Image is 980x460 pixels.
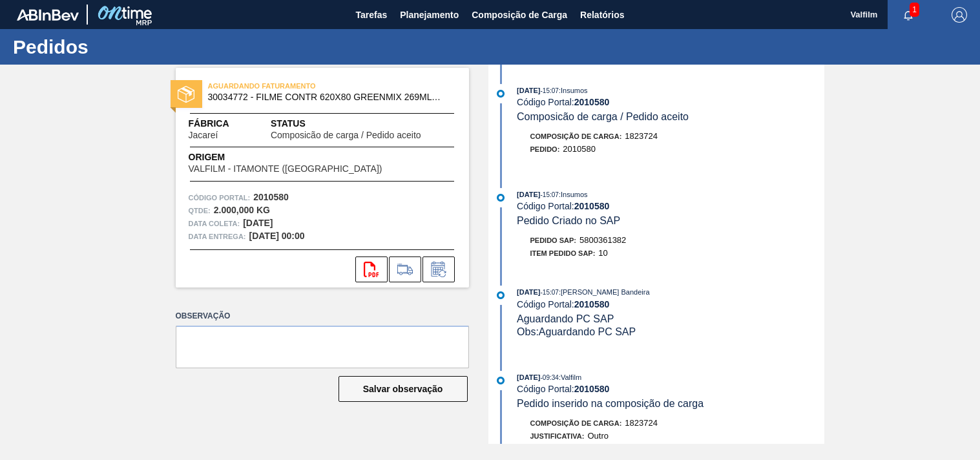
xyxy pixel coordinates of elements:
[13,39,242,54] h1: Pedidos
[189,230,246,243] span: Data entrega:
[517,201,824,211] div: Código Portal:
[17,9,79,21] img: TNhmsLtSVTkK8tSr43FrP2fwEKptu5GPRR3wAAAABJRU5ErkJggg==
[559,373,581,381] span: : Valfilm
[497,291,505,299] img: atual
[189,151,419,164] span: Origem
[243,218,273,228] strong: [DATE]
[189,131,218,140] span: Jacareí
[587,431,609,441] span: Outro
[888,6,929,24] button: Notificações
[598,248,607,258] span: 10
[625,131,658,141] span: 1823724
[208,79,389,92] span: AGUARDANDO FATURAMENTO
[249,231,305,241] strong: [DATE] 00:00
[517,288,540,296] span: [DATE]
[389,256,421,282] div: Ir para Composição de Carga
[517,313,614,324] span: Aguardando PC SAP
[472,7,567,23] span: Composição de Carga
[517,191,540,198] span: [DATE]
[208,92,443,102] span: 30034772 - FILME CONTR 620X80 GREENMIX 269ML HO
[574,384,610,394] strong: 2010580
[189,191,251,204] span: Código Portal:
[355,7,387,23] span: Tarefas
[530,236,577,244] span: Pedido SAP:
[189,117,259,131] span: Fábrica
[530,432,585,440] span: Justificativa:
[517,87,540,94] span: [DATE]
[189,217,240,230] span: Data coleta:
[517,111,689,122] span: Composicão de carga / Pedido aceito
[355,256,388,282] div: Abrir arquivo PDF
[559,288,650,296] span: : [PERSON_NAME] Bandeira
[253,192,289,202] strong: 2010580
[559,87,588,94] span: : Insumos
[517,398,704,409] span: Pedido inserido na composição de carga
[497,90,505,98] img: atual
[214,205,270,215] strong: 2.000,000 KG
[189,204,211,217] span: Qtde :
[574,97,610,107] strong: 2010580
[339,376,468,402] button: Salvar observação
[517,373,540,381] span: [DATE]
[625,418,658,428] span: 1823724
[541,374,559,381] span: - 09:34
[541,191,559,198] span: - 15:07
[541,87,559,94] span: - 15:07
[517,384,824,394] div: Código Portal:
[271,117,456,131] span: Status
[559,191,588,198] span: : Insumos
[563,144,596,154] span: 2010580
[530,249,596,257] span: Item pedido SAP:
[952,7,967,23] img: Logout
[517,299,824,309] div: Código Portal:
[517,326,636,337] span: Obs: Aguardando PC SAP
[497,194,505,202] img: atual
[541,289,559,296] span: - 15:07
[574,201,610,211] strong: 2010580
[579,235,626,245] span: 5800361382
[497,377,505,384] img: atual
[517,215,620,226] span: Pedido Criado no SAP
[176,307,469,326] label: Observação
[422,256,455,282] div: Informar alteração no pedido
[530,419,622,427] span: Composição de Carga :
[910,3,919,17] span: 1
[580,7,624,23] span: Relatórios
[574,299,610,309] strong: 2010580
[530,145,560,153] span: Pedido :
[271,131,421,140] span: Composicão de carga / Pedido aceito
[530,132,622,140] span: Composição de Carga :
[178,86,194,103] img: status
[189,164,382,174] span: VALFILM - ITAMONTE ([GEOGRAPHIC_DATA])
[400,7,459,23] span: Planejamento
[517,97,824,107] div: Código Portal:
